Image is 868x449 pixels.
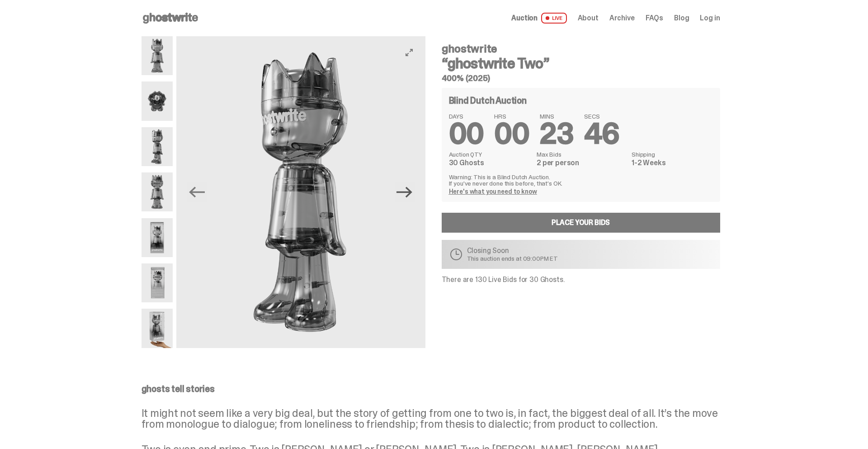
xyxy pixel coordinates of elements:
[442,74,720,82] h5: 400% (2025)
[142,384,720,393] p: ghosts tell stories
[442,276,720,283] p: There are 130 Live Bids for 30 Ghosts.
[142,81,173,120] img: ghostwrite_Two_13.png
[511,14,538,22] span: Auction
[449,96,527,105] h4: Blind Dutch Auction
[511,13,566,24] a: Auction LIVE
[494,115,529,153] span: 00
[395,182,415,202] button: Next
[142,172,173,211] img: ghostwrite_Two_8.png
[674,14,689,22] a: Blog
[142,408,720,430] p: It might not seem like a very big deal, but the story of getting from one to two is, in fact, the...
[467,255,558,262] p: This auction ends at 09:00PM ET
[467,247,558,254] p: Closing Soon
[540,113,573,119] span: MINS
[187,182,207,202] button: Previous
[176,36,425,348] img: ghostwrite_Two_2.png
[442,43,720,54] h4: ghostwrite
[632,151,712,158] dt: Shipping
[609,14,635,22] a: Archive
[142,309,173,348] img: ghostwrite_Two_Last.png
[442,213,720,233] a: Place your Bids
[449,115,484,153] span: 00
[142,36,173,75] img: ghostwrite_Two_1.png
[494,113,529,119] span: HRS
[700,14,720,22] a: Log in
[449,159,531,167] dd: 30 Ghosts
[537,159,626,167] dd: 2 per person
[142,218,173,257] img: ghostwrite_Two_14.png
[442,56,720,71] h3: “ghostwrite Two”
[584,115,619,153] span: 46
[584,113,619,119] span: SECS
[449,174,713,186] p: Warning: This is a Blind Dutch Auction. If you’ve never done this before, that’s OK.
[404,47,415,58] button: View full-screen
[646,14,663,22] a: FAQs
[449,187,537,196] a: Here's what you need to know
[449,151,531,158] dt: Auction QTY
[632,159,712,167] dd: 1-2 Weeks
[142,127,173,166] img: ghostwrite_Two_2.png
[540,115,573,153] span: 23
[537,151,626,158] dt: Max Bids
[142,263,173,302] img: ghostwrite_Two_17.png
[541,13,567,24] span: LIVE
[449,113,484,119] span: DAYS
[578,14,599,22] a: About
